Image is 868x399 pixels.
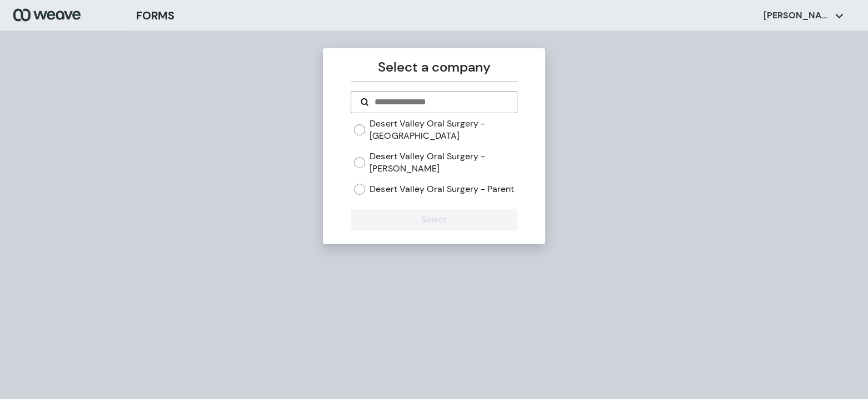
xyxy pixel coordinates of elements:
label: Desert Valley Oral Surgery - Parent [370,183,513,195]
input: Search [373,95,507,109]
p: Select a company [351,57,517,77]
p: [PERSON_NAME] [764,9,830,22]
button: Select [351,209,517,231]
h3: FORMS [136,7,174,24]
label: Desert Valley Oral Surgery - [PERSON_NAME] [370,150,517,174]
label: Desert Valley Oral Surgery - [GEOGRAPHIC_DATA] [370,118,517,142]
